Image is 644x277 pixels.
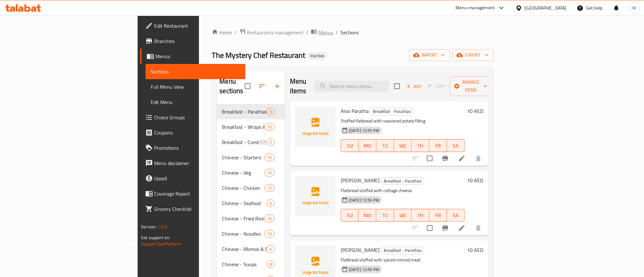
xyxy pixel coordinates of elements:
[376,139,394,152] button: TU
[259,138,267,146] svg: Inactive section
[241,80,254,93] span: Select all sections
[404,81,424,91] span: Add item
[295,107,336,147] img: Aloo Paratha
[270,79,285,94] button: Add section
[295,176,336,217] img: Paneer Paratha
[222,138,259,146] span: Breakfast - Combos
[140,33,245,49] a: Branches
[267,246,274,252] span: 4
[265,124,274,130] span: 10
[146,94,245,110] a: Edit Menu
[467,246,483,254] h6: 10 AED
[222,215,264,222] span: Chinese - Fried Rice
[264,230,275,238] div: items
[346,197,382,203] span: [DATE] 12:56 PM
[222,230,264,238] div: Chinese - Noodles
[140,18,245,33] a: Edit Restaurant
[336,29,338,36] li: /
[438,220,453,236] button: Branch-specific-item
[217,135,285,150] div: Breakfast - Combos0
[412,209,429,222] button: TH
[212,28,493,37] nav: breadcrumb
[449,141,462,150] span: SA
[247,29,304,36] span: Restaurants management
[212,48,305,62] span: The Mystery Chef Restaurant
[222,199,266,207] span: Chinese - Seafood
[140,156,245,171] a: Menu disclaimer
[141,233,170,242] span: Get support on:
[154,37,240,45] span: Branches
[217,257,285,272] div: Chinese - Soups8
[267,199,275,207] div: items
[381,177,424,185] span: Breakfast - Parathas
[341,209,359,222] button: SU
[154,22,240,30] span: Edit Restaurant
[423,221,436,235] span: Select to update
[264,123,275,131] div: items
[254,79,270,94] span: Sort sections
[151,98,240,106] span: Edit Menu
[140,140,245,156] a: Promotions
[222,245,266,253] div: Chinese - Momos & Dumplings
[308,52,327,60] div: Inactive
[471,220,486,236] button: delete
[414,51,445,59] span: import
[158,223,168,231] span: 1.0.0
[140,49,245,64] a: Menus
[467,176,483,185] h6: 10 AED
[370,108,413,115] span: Breakfast - Parathas
[141,240,181,248] a: Support.OpsPlatform
[341,176,380,185] span: [PERSON_NAME]
[397,141,409,150] span: WE
[346,267,382,273] span: [DATE] 12:56 PM
[458,155,466,162] a: Edit menu item
[390,80,404,93] span: Select section
[155,52,240,60] span: Menus
[381,247,424,254] div: Breakfast - Parathas
[344,141,356,150] span: SU
[222,154,264,161] div: Chinese - Starters
[265,185,274,191] span: 12
[447,209,465,222] button: SA
[217,165,285,180] div: Chinese - Veg10
[265,155,274,161] span: 10
[424,81,450,91] span: Select section first
[381,177,424,185] div: Breakfast - Parathas
[359,209,376,222] button: MO
[264,215,275,222] div: items
[222,260,266,268] div: Chinese - Soups
[267,260,275,268] div: items
[308,53,327,59] span: Inactive
[217,196,285,211] div: Chinese - Seafood6
[265,216,274,222] span: 10
[222,123,264,131] div: Breakfast - Wraps & Sandwiches
[471,151,486,166] button: delete
[311,28,333,37] a: Menus
[154,205,240,213] span: Grocery Checklist
[458,51,489,59] span: export
[267,261,274,267] span: 8
[222,184,264,192] span: Chinese - Chicken
[361,141,374,150] span: MO
[456,4,495,12] div: Menu-management
[222,108,266,115] div: Breakfast - Parathas
[151,83,240,91] span: Full Menu View
[525,4,567,11] div: [GEOGRAPHIC_DATA]
[140,186,245,201] a: Coverage Report
[217,180,285,196] div: Chinese - Chicken12
[140,110,245,125] a: Choice Groups
[379,141,392,150] span: TU
[319,29,333,36] span: Menus
[290,77,306,96] h2: Menu items
[154,159,240,167] span: Menu disclaimer
[359,139,376,152] button: MO
[267,200,274,206] span: 6
[306,29,308,36] li: /
[222,169,264,177] span: Chinese - Veg
[140,171,245,186] a: Upsell
[450,76,492,96] button: Manage items
[467,107,483,115] h6: 10 AED
[344,211,356,220] span: SU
